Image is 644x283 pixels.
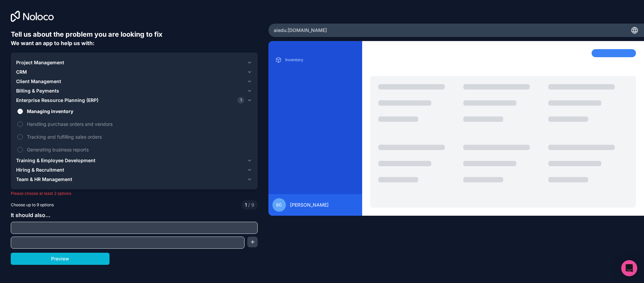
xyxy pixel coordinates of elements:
button: Billing & Payments [16,86,252,96]
p: Inventory [285,57,356,63]
span: Billing & Payments [16,87,59,94]
span: Project Management [16,59,64,66]
span: Training & Employee Development [16,157,95,164]
button: Client Management [16,77,252,86]
button: Managing inventory [17,109,23,114]
span: / [248,202,250,208]
p: Please choose at least 2 options [11,191,258,196]
div: scrollable content [274,55,357,189]
button: Team & HR Management [16,175,252,184]
span: Managing inventory [27,108,251,115]
span: We want an app to help us with: [11,40,94,46]
button: CRM [16,67,252,77]
span: Handling purchase orders and vendors [27,120,251,128]
button: Training & Employee Development [16,156,252,165]
span: Enterprise Resource Planning (ERP) [16,97,98,104]
span: Client Management [16,78,61,85]
div: Open Intercom Messenger [621,260,637,276]
button: Tracking and fulfilling sales orders [17,134,23,140]
span: Generating business reports [27,146,251,153]
span: [PERSON_NAME] [290,202,329,208]
span: Tracking and fulfilling sales orders [27,133,251,140]
button: Project Management [16,58,252,67]
button: Handling purchase orders and vendors [17,121,23,127]
span: aiedu .[DOMAIN_NAME] [274,27,327,34]
button: Enterprise Resource Planning (ERP)1 [16,96,252,105]
span: SC [276,202,282,208]
button: Generating business reports [17,147,23,152]
span: 1 [245,202,247,208]
button: Preview [11,253,110,265]
span: 9 [247,202,254,208]
span: Team & HR Management [16,176,72,183]
h6: Tell us about the problem you are looking to fix [11,30,258,39]
span: It should also... [11,212,50,218]
span: Choose up to 9 options [11,202,54,208]
button: Hiring & Recruitment [16,165,252,175]
div: Enterprise Resource Planning (ERP)1 [16,105,252,156]
span: Hiring & Recruitment [16,167,64,173]
span: CRM [16,69,27,75]
span: 1 [238,97,244,104]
